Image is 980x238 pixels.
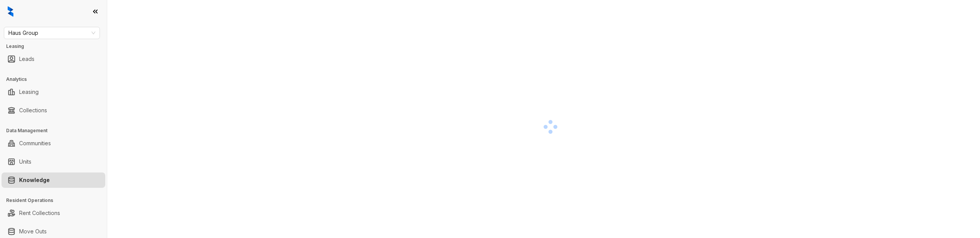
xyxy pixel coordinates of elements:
[6,43,107,50] h3: Leasing
[19,136,51,151] a: Communities
[8,27,95,39] span: Haus Group
[19,51,34,67] a: Leads
[19,103,47,118] a: Collections
[19,205,60,221] a: Rent Collections
[2,154,105,169] li: Units
[19,154,31,169] a: Units
[2,103,105,118] li: Collections
[19,84,39,100] a: Leasing
[6,197,107,204] h3: Resident Operations
[2,51,105,67] li: Leads
[6,127,107,134] h3: Data Management
[19,172,50,188] a: Knowledge
[8,6,13,17] img: logo
[2,205,105,221] li: Rent Collections
[2,84,105,100] li: Leasing
[2,172,105,188] li: Knowledge
[6,76,107,83] h3: Analytics
[2,136,105,151] li: Communities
